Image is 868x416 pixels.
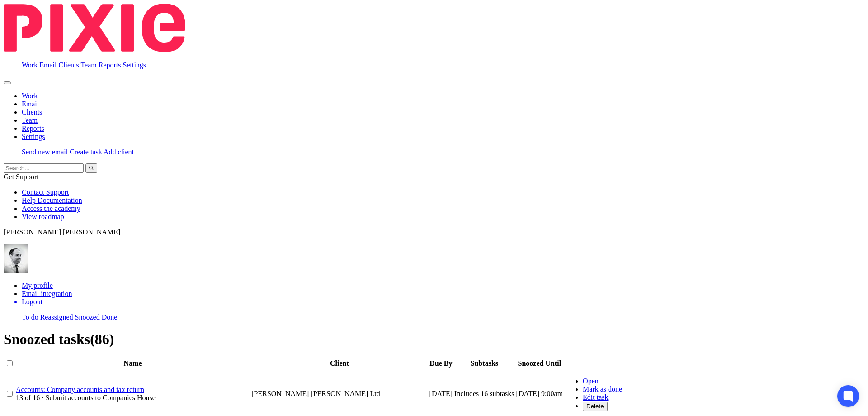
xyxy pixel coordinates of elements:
span: Snoozed Until [518,359,561,367]
span: [DATE] [429,390,453,397]
a: Contact Support [22,188,69,196]
a: Done [102,313,118,321]
a: Email [39,61,57,69]
a: Reports [99,61,121,69]
span: Subtasks [471,359,498,367]
a: Reports [22,124,44,132]
span: Get Support [4,173,39,181]
a: Accounts: Company accounts and tax return [16,386,144,393]
a: Clients [22,108,42,116]
span: Due By [429,359,452,367]
a: Create task [70,148,102,156]
button: Delete [583,402,608,411]
a: My profile [22,282,53,289]
span: Delete [586,403,604,410]
h1: Snoozed tasks [4,331,864,348]
a: Clients [58,61,79,69]
span: (86) [90,331,114,347]
a: Logout [22,298,864,306]
img: Pixie [4,4,185,52]
span: 13 of 16 · Submit accounts to Companies House [16,394,156,402]
span: [DATE] 9:00am [516,390,563,397]
a: View roadmap [22,213,64,220]
a: Work [22,92,38,100]
span: Includes 16 subtasks [454,390,514,397]
img: Mass_2025.jpg [4,244,28,273]
a: Email integration [22,290,72,297]
a: Edit task [583,393,608,401]
span: Name [124,359,142,367]
input: Search [4,163,84,173]
a: Add client [104,148,134,156]
a: Team [22,116,38,124]
p: [PERSON_NAME] [PERSON_NAME] [4,228,864,236]
a: Send new email [22,148,68,156]
a: Settings [123,61,146,69]
a: Settings [22,133,45,140]
a: Mark as done [583,385,622,393]
a: Open [583,377,599,385]
span: Logout [22,298,42,306]
a: Work [22,61,38,69]
a: Reassigned [40,313,73,321]
a: To do [22,313,38,321]
a: Access the academy [22,205,80,212]
a: Team [80,61,96,69]
a: Snoozed [75,313,100,321]
button: Search [85,163,97,173]
span: Client [330,359,349,367]
a: Help Documentation [22,196,82,204]
a: Email [22,100,39,108]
